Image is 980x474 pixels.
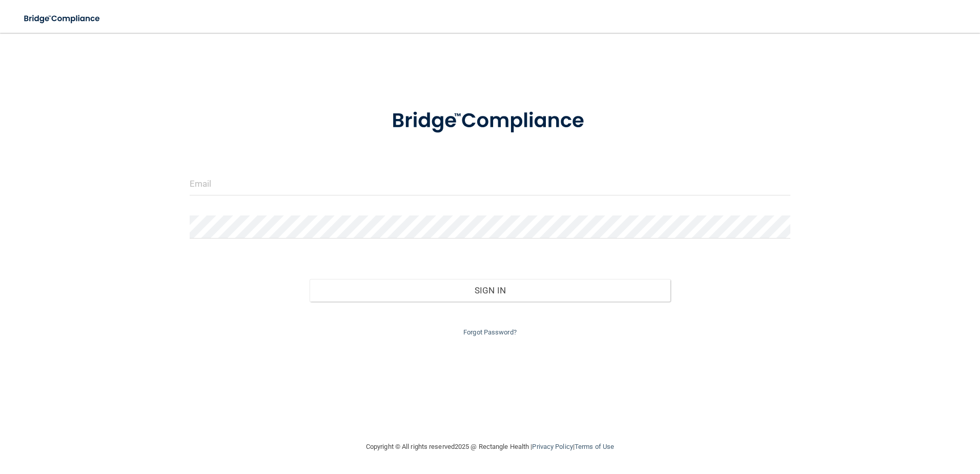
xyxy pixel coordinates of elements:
[15,8,110,29] img: bridge_compliance_login_screen.278c3ca4.svg
[310,279,670,302] button: Sign In
[190,172,791,195] input: Email
[575,443,614,450] a: Terms of Use
[371,94,609,148] img: bridge_compliance_login_screen.278c3ca4.svg
[463,328,517,336] a: Forgot Password?
[303,430,677,463] div: Copyright © All rights reserved 2025 @ Rectangle Health | |
[532,443,573,450] a: Privacy Policy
